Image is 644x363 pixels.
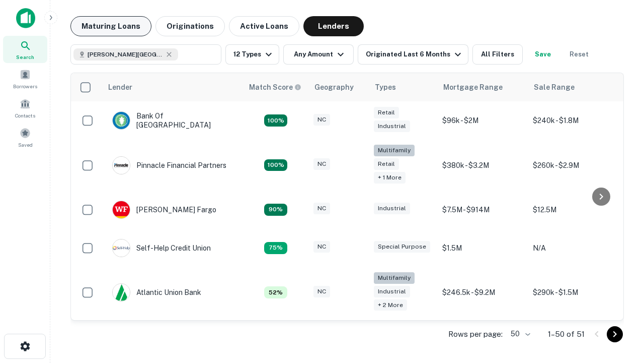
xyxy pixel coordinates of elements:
[155,16,225,36] button: Originations
[264,159,287,171] div: Matching Properties: 24, hasApolloMatch: undefined
[548,328,585,340] p: 1–50 of 51
[437,101,528,140] td: $96k - $2M
[313,114,330,126] div: NC
[358,44,468,65] button: Originated Last 6 Months
[70,16,151,36] button: Maturing Loans
[437,140,528,191] td: $380k - $3.2M
[243,73,308,101] th: Capitalize uses an advanced AI algorithm to match your search with the best lender. The match sco...
[264,204,287,216] div: Matching Properties: 12, hasApolloMatch: undefined
[528,267,618,318] td: $290k - $1.5M
[374,172,406,184] div: + 1 more
[113,157,130,174] img: picture
[313,286,330,297] div: NC
[528,101,618,140] td: $240k - $1.8M
[374,286,410,297] div: Industrial
[437,73,528,101] th: Mortgage Range
[472,44,523,65] button: All Filters
[249,82,299,93] h6: Match Score
[374,241,430,253] div: Special Purpose
[16,53,34,61] span: Search
[112,283,201,301] div: Atlantic Union Bank
[15,111,35,119] span: Contacts
[374,107,399,118] div: Retail
[369,73,437,101] th: Types
[18,141,33,149] span: Saved
[448,328,503,340] p: Rows per page:
[528,140,618,191] td: $260k - $2.9M
[437,191,528,229] td: $7.5M - $914M
[594,250,644,298] iframe: Chat Widget
[249,82,301,93] div: Capitalize uses an advanced AI algorithm to match your search with the best lender. The match sco...
[3,65,47,92] a: Borrowers
[366,48,464,60] div: Originated Last 6 Months
[563,44,595,65] button: Reset
[528,191,618,229] td: $12.5M
[13,82,37,90] span: Borrowers
[113,239,130,257] img: picture
[3,124,47,151] a: Saved
[102,73,243,101] th: Lender
[528,229,618,267] td: N/A
[308,73,369,101] th: Geography
[283,44,354,65] button: Any Amount
[374,272,415,284] div: Multifamily
[229,16,299,36] button: Active Loans
[3,94,47,122] a: Contacts
[527,44,559,65] button: Save your search to get updates of matches that match your search criteria.
[113,284,130,301] img: picture
[437,229,528,267] td: $1.5M
[112,156,226,174] div: Pinnacle Financial Partners
[314,81,354,93] div: Geography
[264,114,287,127] div: Matching Properties: 14, hasApolloMatch: undefined
[313,203,330,214] div: NC
[264,286,287,298] div: Matching Properties: 7, hasApolloMatch: undefined
[113,112,130,129] img: picture
[16,8,35,28] img: capitalize-icon.png
[303,16,364,36] button: Lenders
[112,201,216,219] div: [PERSON_NAME] Fargo
[3,36,47,63] a: Search
[113,201,130,218] img: picture
[108,81,132,93] div: Lender
[374,120,410,132] div: Industrial
[607,326,623,342] button: Go to next page
[534,81,575,93] div: Sale Range
[375,81,396,93] div: Types
[112,111,233,130] div: Bank Of [GEOGRAPHIC_DATA]
[225,44,279,65] button: 12 Types
[374,158,399,170] div: Retail
[313,158,330,170] div: NC
[528,73,618,101] th: Sale Range
[437,267,528,318] td: $246.5k - $9.2M
[264,242,287,254] div: Matching Properties: 10, hasApolloMatch: undefined
[507,327,532,341] div: 50
[88,50,163,59] span: [PERSON_NAME][GEOGRAPHIC_DATA], [GEOGRAPHIC_DATA]
[112,239,211,257] div: Self-help Credit Union
[374,203,410,214] div: Industrial
[443,81,503,93] div: Mortgage Range
[313,241,330,253] div: NC
[374,145,415,156] div: Multifamily
[374,299,407,311] div: + 2 more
